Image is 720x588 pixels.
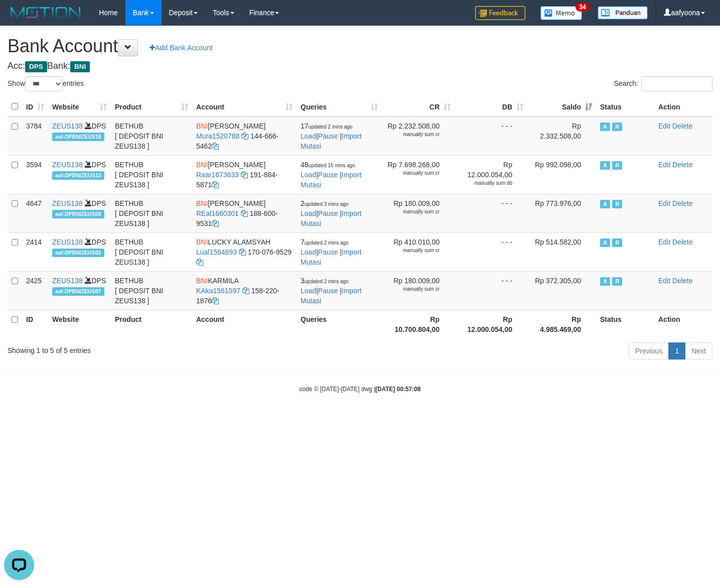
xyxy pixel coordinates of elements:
[527,116,596,156] td: Rp 2.332.508,00
[301,161,355,169] span: 48
[52,171,104,180] span: aaf-DPBNIZEUS13
[455,155,527,194] td: Rp 12.000.054,00
[654,97,712,116] th: Action
[527,310,596,338] th: Rp 4.985.469,00
[196,122,208,130] span: BNI
[192,271,297,310] td: KARMILA 158-220-1876
[654,310,712,338] th: Action
[241,132,248,140] a: Copy Mura1520788 to clipboard
[305,201,349,207] span: updated 3 mins ago
[455,116,527,156] td: - - -
[8,61,712,71] h4: Acc: Bank:
[192,116,297,156] td: [PERSON_NAME] 144-666-5462
[300,386,421,393] small: code © [DATE]-[DATE] dwg |
[382,232,455,271] td: Rp 410.010,00
[309,124,353,130] span: updated 2 mins ago
[111,194,192,232] td: BETHUB [ DEPOSIT BNI ZEUS138 ]
[527,97,596,116] th: Saldo: activate to sort column ascending
[382,116,455,156] td: Rp 2.232.508,00
[301,248,316,256] a: Load
[596,97,654,116] th: Status
[111,271,192,310] td: BETHUB [ DEPOSIT BNI ZEUS138 ]
[382,194,455,232] td: Rp 180.009,00
[301,277,349,285] span: 3
[52,133,104,141] span: aaf-DPBNIZEUS16
[612,161,622,170] span: Running
[196,132,239,140] a: Mura1520788
[196,277,208,285] span: BNI
[301,122,352,130] span: 17
[212,219,219,227] a: Copy 1886009531 to clipboard
[658,277,670,285] a: Edit
[297,97,382,116] th: Queries: activate to sort column ascending
[196,238,208,246] span: BNI
[4,4,34,34] button: Open LiveChat chat widget
[212,181,219,189] a: Copy 1918845871 to clipboard
[382,97,455,116] th: CR: activate to sort column ascending
[22,97,48,116] th: ID: activate to sort column ascending
[600,239,610,247] span: Active
[301,248,362,266] a: Import Mutasi
[596,310,654,338] th: Status
[672,161,692,169] a: Delete
[318,171,338,179] a: Pause
[475,6,525,20] img: Feedback.jpg
[52,210,104,218] span: aaf-DPBNIZEUS06
[212,142,219,150] a: Copy 1446665462 to clipboard
[641,76,712,91] input: Search:
[301,277,362,305] span: | |
[318,287,338,295] a: Pause
[459,180,512,187] div: manually sum db
[658,199,670,207] a: Edit
[52,277,83,285] a: ZEUS138
[301,171,362,189] a: Import Mutasi
[386,170,440,177] div: manually sum cr
[455,232,527,271] td: - - -
[196,171,239,179] a: Raar1673633
[196,161,208,169] span: BNI
[22,194,48,232] td: 4647
[48,116,111,156] td: DPS
[600,200,610,208] span: Active
[212,297,219,305] a: Copy 1582201876 to clipboard
[658,161,670,169] a: Edit
[527,232,596,271] td: Rp 514.582,00
[192,310,297,338] th: Account
[8,36,712,56] h1: Bank Account
[301,287,316,295] a: Load
[52,238,83,246] a: ZEUS138
[48,310,111,338] th: Website
[600,123,610,131] span: Active
[111,232,192,271] td: BETHUB [ DEPOSIT BNI ZEUS138 ]
[52,287,104,296] span: aaf-DPBNIZEUS07
[614,76,712,91] label: Search:
[25,61,47,72] span: DPS
[48,271,111,310] td: DPS
[111,116,192,156] td: BETHUB [ DEPOSIT BNI ZEUS138 ]
[527,155,596,194] td: Rp 992.098,00
[301,199,349,207] span: 2
[196,209,239,217] a: REal1660301
[301,209,316,217] a: Load
[612,123,622,131] span: Running
[8,5,84,20] img: MOTION_logo.png
[301,132,316,140] a: Load
[685,342,712,360] a: Next
[612,277,622,286] span: Running
[48,194,111,232] td: DPS
[382,310,455,338] th: Rp 10.700.804,00
[301,238,349,246] span: 7
[111,310,192,338] th: Product
[672,122,692,130] a: Delete
[196,287,240,295] a: KAka1561597
[658,122,670,130] a: Edit
[196,199,208,207] span: BNI
[612,200,622,208] span: Running
[192,97,297,116] th: Account: activate to sort column ascending
[52,249,104,257] span: aaf-DPBNIZEUS03
[70,61,90,72] span: BNI
[386,208,440,215] div: manually sum cr
[241,209,248,217] a: Copy REal1660301 to clipboard
[52,161,83,169] a: ZEUS138
[297,310,382,338] th: Queries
